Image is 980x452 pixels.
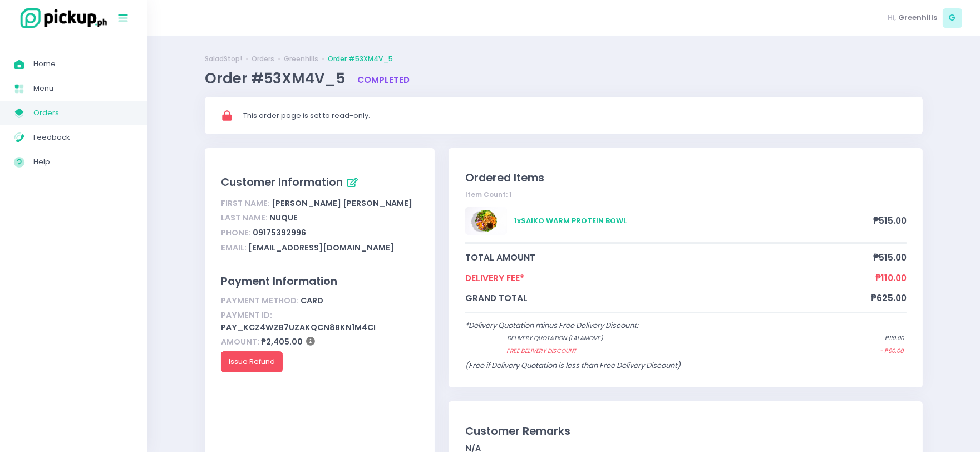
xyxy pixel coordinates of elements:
[14,6,109,30] img: logo
[221,273,418,289] div: Payment Information
[871,292,907,304] span: ₱625.00
[284,54,318,64] a: Greenhills
[465,170,907,186] div: Ordered Items
[221,240,418,256] div: [EMAIL_ADDRESS][DOMAIN_NAME]
[221,211,418,226] div: Nuque
[221,308,418,335] div: pay_KcZ4wzb7UzAKQCN8bkN1M4ci
[33,155,134,169] span: Help
[221,336,259,347] span: Amount:
[33,57,134,71] span: Home
[221,295,299,306] span: Payment Method:
[328,54,393,64] a: Order #53XM4V_5
[465,292,871,304] span: grand total
[465,272,875,284] span: Delivery Fee*
[221,225,418,240] div: 09175392996
[465,251,873,264] span: total amount
[873,251,907,264] span: ₱515.00
[221,242,247,253] span: Email:
[221,351,283,372] button: Issue Refund
[221,335,418,350] div: ₱2,405.00
[885,334,904,343] span: ₱110.00
[205,54,242,64] a: SaladStop!
[33,81,134,96] span: Menu
[507,334,841,343] span: Delivery quotation (lalamove)
[221,212,268,223] span: Last Name:
[465,423,907,439] div: Customer Remarks
[465,360,681,371] span: (Free if Delivery Quotation is less than Free Delivery Discount)
[898,12,937,23] span: Greenhills
[221,293,418,308] div: card
[221,309,272,321] span: Payment ID:
[465,190,907,200] div: Item Count: 1
[205,68,348,89] span: Order #53XM4V_5
[243,110,908,121] div: This order page is set to read-only.
[506,347,836,356] span: Free Delivery Discount
[888,12,897,23] span: Hi,
[221,227,251,238] span: Phone:
[252,54,274,64] a: Orders
[357,74,410,86] span: completed
[221,198,270,209] span: First Name:
[943,8,962,28] span: G
[875,272,907,284] span: ₱110.00
[221,174,418,193] div: Customer Information
[465,320,638,331] span: *Delivery Quotation minus Free Delivery Discount:
[221,196,418,211] div: [PERSON_NAME] [PERSON_NAME]
[880,347,903,356] span: - ₱90.00
[33,130,134,145] span: Feedback
[33,106,134,120] span: Orders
